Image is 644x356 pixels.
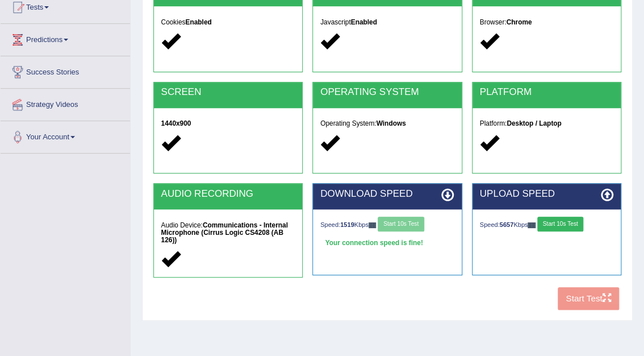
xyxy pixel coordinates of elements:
[185,18,211,26] strong: Enabled
[161,221,287,244] strong: Communications - Internal Microphone (Cirrus Logic CS4208 (AB 126))
[376,119,405,127] strong: Windows
[369,222,377,227] img: ajax-loader-fb-connection.gif
[1,24,130,52] a: Predictions
[320,87,454,98] h2: OPERATING SYSTEM
[351,18,377,26] strong: Enabled
[161,19,295,26] h5: Cookies
[320,120,454,127] h5: Operating System:
[161,119,191,127] strong: 1440x900
[340,221,354,228] strong: 1519
[1,121,130,150] a: Your Account
[1,89,130,117] a: Strategy Videos
[480,87,614,98] h2: PLATFORM
[161,189,295,200] h2: AUDIO RECORDING
[480,217,614,234] div: Speed: Kbps
[480,189,614,200] h2: UPLOAD SPEED
[480,19,614,26] h5: Browser:
[1,56,130,85] a: Success Stories
[320,19,454,26] h5: Javascript
[320,236,454,251] div: Your connection speed is fine!
[161,222,295,244] h5: Audio Device:
[506,18,532,26] strong: Chrome
[320,217,454,234] div: Speed: Kbps
[528,222,536,227] img: ajax-loader-fb-connection.gif
[537,217,583,231] button: Start 10s Test
[507,119,561,127] strong: Desktop / Laptop
[480,120,614,127] h5: Platform:
[161,87,295,98] h2: SCREEN
[500,221,514,228] strong: 5657
[320,189,454,200] h2: DOWNLOAD SPEED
